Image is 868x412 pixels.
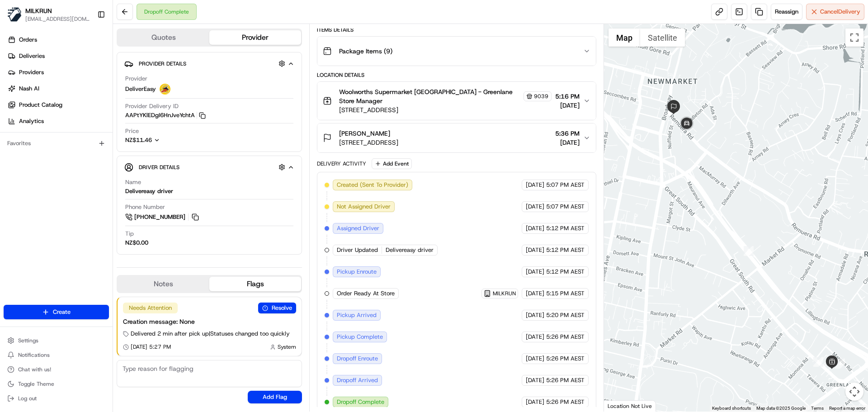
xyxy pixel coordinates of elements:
span: Delivered 2 min after pick up | Statuses changed too quickly [131,330,290,338]
div: Favorites [4,136,109,151]
span: 5:36 PM [555,129,580,138]
span: MILKRUN [493,290,516,297]
span: Created (Sent To Provider) [337,181,408,189]
button: Woolworths Supermarket [GEOGRAPHIC_DATA] - Greenlane Store Manager9039[STREET_ADDRESS]5:16 PM[DATE] [317,82,595,120]
span: Deliveries [19,52,45,60]
span: [PHONE_NUMBER] [134,213,185,221]
span: Order Ready At Store [337,289,395,298]
span: 5:20 PM AEST [546,311,585,319]
span: [DATE] [555,101,580,110]
span: Providers [19,68,44,76]
button: Add Flag [248,391,302,403]
span: Cancel Delivery [820,8,860,16]
span: 5:12 PM AEST [546,224,585,232]
span: Reassign [775,8,798,16]
span: 5:12 PM AEST [546,268,585,276]
span: 5:26 PM AEST [546,398,585,406]
a: Product Catalog [4,98,113,112]
span: [DATE] [526,333,544,341]
span: Log out [18,395,37,402]
span: 5:26 PM AEST [546,376,585,384]
span: Package Items ( 9 ) [339,47,392,56]
span: [STREET_ADDRESS] [339,105,551,114]
span: [DATE] [526,268,544,276]
button: Map camera controls [845,383,863,401]
span: 9039 [534,93,548,100]
button: [EMAIL_ADDRESS][DOMAIN_NAME] [25,15,90,23]
span: [DATE] [526,246,544,254]
span: Name [125,178,141,186]
button: AAPtYKlEDgI6HnJveYchtA [125,111,206,119]
span: Assigned Driver [337,224,379,232]
span: [DATE] [526,376,544,384]
span: Provider Delivery ID [125,102,179,110]
img: delivereasy_logo.png [160,84,170,95]
span: [DATE] [526,289,544,298]
span: Provider Details [139,60,186,67]
button: NZ$11.46 [125,136,205,144]
button: MILKRUNMILKRUN[EMAIL_ADDRESS][DOMAIN_NAME] [4,4,94,25]
div: Needs Attention [123,303,178,313]
a: [PHONE_NUMBER] [125,212,200,222]
span: Woolworths Supermarket [GEOGRAPHIC_DATA] - Greenlane Store Manager [339,87,521,105]
button: Resolve [258,303,296,313]
span: [DATE] [526,181,544,189]
button: Settings [4,334,109,347]
span: Nash AI [19,85,39,93]
span: Tip [125,230,134,238]
div: Delivery Activity [317,160,366,167]
button: Add Event [372,158,412,169]
img: Google [606,400,636,412]
button: Provider Details [124,56,294,71]
button: Create [4,305,109,319]
span: Dropoff Arrived [337,376,378,384]
span: Chat with us! [18,366,51,373]
span: 5:26 PM AEST [546,355,585,363]
span: Settings [18,337,38,344]
img: MILKRUN [7,7,22,22]
button: Chat with us! [4,363,109,376]
span: 5:16 PM [555,92,580,101]
span: 5:15 PM AEST [546,289,585,298]
a: Analytics [4,114,113,128]
a: Nash AI [4,81,113,96]
div: Location Not Live [604,400,656,412]
span: [DATE] 5:27 PM [131,343,171,350]
span: Pickup Complete [337,333,383,341]
span: Driver Updated [337,246,378,254]
div: 3 [813,357,823,367]
div: Location Details [317,71,596,79]
a: Providers [4,65,113,80]
span: Pickup Arrived [337,311,377,319]
button: Driver Details [124,160,294,175]
a: Open this area in Google Maps (opens a new window) [606,400,636,412]
button: MILKRUN [25,6,52,15]
button: CancelDelivery [806,4,864,20]
button: Provider [209,30,301,45]
span: [DATE] [526,311,544,319]
span: 5:12 PM AEST [546,246,585,254]
span: [DATE] [526,224,544,232]
button: Package Items (9) [317,37,595,66]
span: Orders [19,36,37,44]
a: Orders [4,33,113,47]
span: [DATE] [526,398,544,406]
span: Delivereasy driver [386,246,434,254]
button: Quotes [118,30,209,45]
span: [STREET_ADDRESS] [339,138,398,147]
button: Show satellite imagery [640,28,685,47]
div: Items Details [317,26,596,33]
span: 5:07 PM AEST [546,203,585,211]
span: DeliverEasy [125,85,156,93]
div: 2 [744,246,754,256]
span: Not Assigned Driver [337,203,391,211]
button: Notes [118,277,209,291]
span: Dropoff Enroute [337,355,378,363]
div: NZ$0.00 [125,239,148,247]
button: Toggle Theme [4,378,109,390]
span: Notifications [18,351,50,359]
span: 5:07 PM AEST [546,181,585,189]
button: Flags [209,277,301,291]
span: NZ$11.46 [125,136,152,144]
